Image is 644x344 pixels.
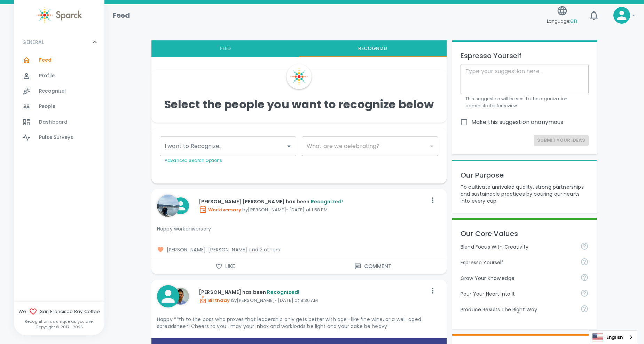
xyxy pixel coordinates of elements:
span: People [39,103,55,110]
p: Recognition as unique as you are! [14,319,104,324]
span: Recognized! [267,289,299,296]
p: To cultivate unrivaled quality, strong partnerships and sustainable practices by pouring our hear... [461,183,589,204]
p: Our Core Values [461,228,589,239]
a: Advanced Search Options [165,157,222,163]
img: Sparck logo [37,7,82,23]
p: by [PERSON_NAME] • [DATE] at 8:36 AM [199,296,427,304]
span: Make this suggestion anonymous [471,118,564,126]
img: Sparck Logo [290,68,308,85]
div: interaction tabs [151,40,447,57]
span: Language: [547,16,577,26]
a: English [589,331,637,344]
p: Produce Results The Right Way [461,306,575,313]
button: Language:en [544,3,580,28]
svg: Follow your curiosity and learn together [580,273,589,282]
h4: Select the people you want to recognize below [164,97,434,111]
svg: Come to work to make a difference in your own way [580,289,589,297]
button: Recognize! [299,40,447,57]
span: en [570,17,577,25]
p: Espresso Yourself [461,259,575,266]
a: Recognize! [14,84,104,99]
span: Birthday [199,297,230,304]
p: This suggestion will be sent to the organization administrator for review. [465,95,584,109]
button: Feed [151,40,299,57]
div: GENERAL [14,32,104,53]
span: Profile [39,72,55,79]
button: Open [284,141,294,151]
span: Pulse Surveys [39,134,73,141]
p: Happy workaniversary [157,225,441,232]
a: Feed [14,53,104,68]
a: People [14,99,104,114]
a: Sparck logo [14,7,104,23]
p: Grow Your Knowledge [461,275,575,282]
svg: Find success working together and doing the right thing [580,305,589,313]
p: Copyright © 2017 - 2025 [14,324,104,330]
p: Blend Focus With Creativity [461,243,575,250]
span: Workiversary [199,206,241,213]
a: Dashboard [14,115,104,130]
button: Like [151,259,299,274]
span: Dashboard [39,119,68,126]
span: Recognize! [39,88,66,95]
img: Picture of Anna Belle Heredia [157,195,179,217]
svg: Achieve goals today and innovate for tomorrow [580,242,589,250]
div: GENERAL [14,53,104,148]
p: Pour Your Heart Into It [461,290,575,297]
span: Feed [39,57,52,64]
img: Picture of Mikhail Coloyan [172,288,189,305]
span: [PERSON_NAME], [PERSON_NAME] and 2 others [157,246,441,253]
h1: Feed [113,10,130,21]
span: Recognized! [311,198,343,205]
p: [PERSON_NAME] [PERSON_NAME] has been [199,198,427,205]
svg: Share your voice and your ideas [580,258,589,266]
p: by [PERSON_NAME] • [DATE] at 1:58 PM [199,205,427,213]
p: Our Purpose [461,170,589,181]
div: Language [589,330,637,344]
button: Comment [299,259,447,274]
a: Profile [14,68,104,84]
p: Espresso Yourself [461,50,589,61]
p: GENERAL [22,39,44,46]
span: We San Francisco Bay Coffee [14,307,104,316]
aside: Language selected: English [589,330,637,344]
p: [PERSON_NAME] has been [199,289,427,296]
a: Pulse Surveys [14,130,104,145]
p: Happy **th to the boss who proves that leadership only gets better with age—like fine wine, or a ... [157,316,441,330]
